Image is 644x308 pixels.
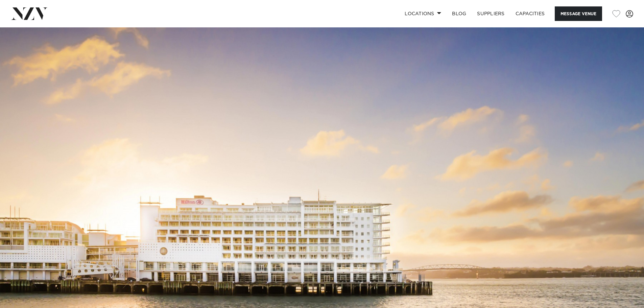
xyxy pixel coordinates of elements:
a: Locations [399,6,447,21]
a: Capacities [510,6,550,21]
a: BLOG [447,6,472,21]
a: SUPPLIERS [472,6,510,21]
img: nzv-logo.png [11,7,48,20]
button: Message Venue [555,6,602,21]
